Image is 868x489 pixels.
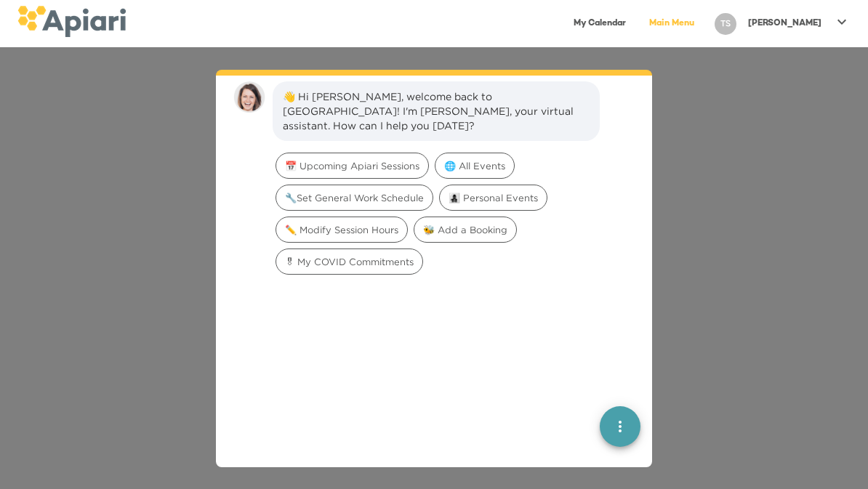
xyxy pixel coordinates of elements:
span: 🎖 My COVID Commitments [276,255,422,269]
div: 👩‍👧‍👦 Personal Events [439,185,547,211]
div: ✏️ Modify Session Hours [276,217,408,243]
div: 🔧Set General Work Schedule [276,185,433,211]
p: [PERSON_NAME] [748,17,821,30]
span: 🌐 All Events [435,159,514,173]
a: Main Menu [640,9,703,39]
div: 📅 Upcoming Apiari Sessions [276,153,429,179]
div: 🌐 All Events [435,153,515,179]
div: 🎖 My COVID Commitments [276,248,423,275]
span: ✏️ Modify Session Hours [276,223,407,237]
button: quick menu [600,406,640,447]
span: 🔧Set General Work Schedule [276,191,433,205]
a: My Calendar [565,9,635,39]
span: 👩‍👧‍👦 Personal Events [440,191,547,205]
div: 🐝 Add a Booking [414,217,517,243]
img: logo [17,6,126,37]
img: amy.37686e0395c82528988e.png [233,81,265,113]
div: 👋 Hi [PERSON_NAME], welcome back to [GEOGRAPHIC_DATA]! I'm [PERSON_NAME], your virtual assistant.... [283,89,590,133]
span: 🐝 Add a Booking [414,223,516,237]
div: TS [715,13,736,35]
span: 📅 Upcoming Apiari Sessions [276,159,428,173]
